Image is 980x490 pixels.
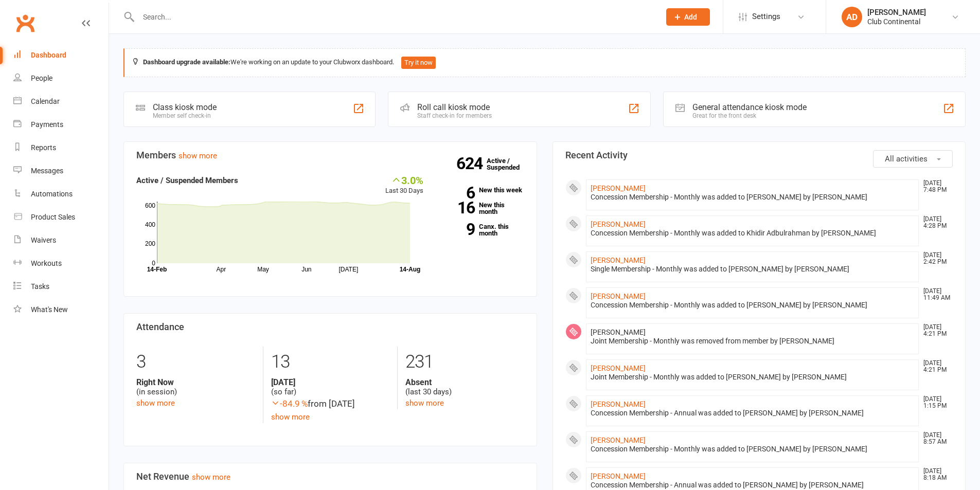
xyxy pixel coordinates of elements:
[271,398,308,409] span: -84.9 %
[13,90,109,113] a: Calendar
[13,136,109,159] a: Reports
[136,176,238,185] strong: Active / Suspended Members
[136,150,524,160] h3: Members
[439,202,524,215] a: 16New this month
[31,97,60,105] div: Calendar
[12,10,38,36] a: Clubworx
[31,236,56,244] div: Waivers
[918,180,952,193] time: [DATE] 7:48 PM
[591,409,915,418] div: Concession Membership - Annual was added to [PERSON_NAME] by [PERSON_NAME]
[153,102,217,112] div: Class kiosk mode
[439,223,524,237] a: 9Canx. this month
[401,57,436,69] button: Try it now
[591,445,915,453] div: Concession Membership - Monthly was added to [PERSON_NAME] by [PERSON_NAME]
[31,213,75,221] div: Product Sales
[135,10,653,24] input: Search...
[918,252,952,265] time: [DATE] 2:42 PM
[591,436,646,444] a: [PERSON_NAME]
[271,397,389,411] div: from [DATE]
[591,373,915,382] div: Joint Membership - Monthly was added to [PERSON_NAME] by [PERSON_NAME]
[31,143,56,152] div: Reports
[692,102,807,112] div: General attendance kiosk mode
[192,473,230,482] a: show more
[842,7,862,27] div: AD
[31,259,62,267] div: Workouts
[31,51,66,59] div: Dashboard
[873,150,953,168] button: All activities
[591,229,915,238] div: Concession Membership - Monthly was added to Khidir Adbulrahman by [PERSON_NAME]
[13,206,109,229] a: Product Sales
[591,220,646,228] a: [PERSON_NAME]
[591,292,646,300] a: [PERSON_NAME]
[591,337,915,346] div: Joint Membership - Monthly was removed from member by [PERSON_NAME]
[136,322,524,332] h3: Attendance
[13,252,109,275] a: Workouts
[591,184,646,192] a: [PERSON_NAME]
[591,472,646,480] a: [PERSON_NAME]
[31,305,68,314] div: What's New
[591,328,646,336] span: [PERSON_NAME]
[439,187,524,193] a: 6New this week
[591,364,646,372] a: [PERSON_NAME]
[867,8,926,17] div: [PERSON_NAME]
[885,154,928,164] span: All activities
[487,150,532,178] a: 624Active / Suspended
[136,398,175,408] a: show more
[31,282,49,291] div: Tasks
[918,288,952,301] time: [DATE] 11:49 AM
[136,377,255,397] div: (in session)
[918,396,952,409] time: [DATE] 1:15 PM
[918,468,952,481] time: [DATE] 8:18 AM
[13,183,109,206] a: Automations
[31,190,73,198] div: Automations
[591,193,915,202] div: Concession Membership - Monthly was added to [PERSON_NAME] by [PERSON_NAME]
[136,471,524,482] h3: Net Revenue
[918,360,952,373] time: [DATE] 4:21 PM
[405,347,524,377] div: 231
[13,275,109,298] a: Tasks
[136,347,255,377] div: 3
[271,347,389,377] div: 13
[143,58,230,66] strong: Dashboard upgrade available:
[439,185,475,201] strong: 6
[271,412,310,422] a: show more
[591,256,646,264] a: [PERSON_NAME]
[13,159,109,183] a: Messages
[13,298,109,321] a: What's New
[136,377,255,387] strong: Right Now
[439,222,475,237] strong: 9
[692,112,807,119] div: Great for the front desk
[385,174,423,196] div: Last 30 Days
[918,432,952,445] time: [DATE] 8:57 AM
[591,265,915,274] div: Single Membership - Monthly was added to [PERSON_NAME] by [PERSON_NAME]
[591,301,915,310] div: Concession Membership - Monthly was added to [PERSON_NAME] by [PERSON_NAME]
[752,5,780,28] span: Settings
[456,156,487,171] strong: 624
[439,200,475,215] strong: 16
[271,377,389,397] div: (so far)
[13,229,109,252] a: Waivers
[153,112,217,119] div: Member self check-in
[31,120,63,129] div: Payments
[918,324,952,337] time: [DATE] 4:21 PM
[123,48,966,77] div: We're working on an update to your Clubworx dashboard.
[271,377,389,387] strong: [DATE]
[13,113,109,136] a: Payments
[13,44,109,67] a: Dashboard
[417,102,492,112] div: Roll call kiosk mode
[13,67,109,90] a: People
[31,167,63,175] div: Messages
[405,377,524,397] div: (last 30 days)
[385,174,423,186] div: 3.0%
[591,400,646,408] a: [PERSON_NAME]
[565,150,953,160] h3: Recent Activity
[31,74,52,82] div: People
[666,8,710,26] button: Add
[405,398,444,408] a: show more
[684,13,697,21] span: Add
[405,377,524,387] strong: Absent
[417,112,492,119] div: Staff check-in for members
[591,481,915,489] div: Concession Membership - Annual was added to [PERSON_NAME] by [PERSON_NAME]
[179,151,217,160] a: show more
[867,17,926,26] div: Club Continental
